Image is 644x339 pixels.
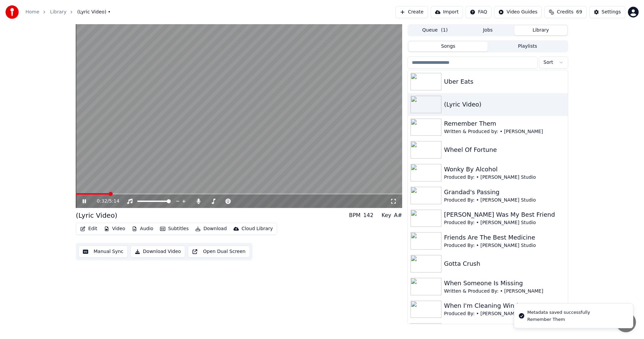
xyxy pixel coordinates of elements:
button: Manual Sync [78,246,128,258]
span: 5:14 [109,198,119,205]
div: [PERSON_NAME] Was My Best Friend [444,210,565,219]
div: 142 [363,211,374,219]
button: Credits69 [544,6,586,18]
button: Download Video [130,246,185,258]
div: A# [394,211,402,219]
div: Wheel Of Fortune [444,145,565,155]
span: Credits [557,9,573,15]
div: Key [381,211,391,219]
span: 0:32 [97,198,107,205]
button: Jobs [462,26,515,35]
span: 69 [576,9,582,15]
button: Video [101,224,128,234]
div: Metadata saved successfully [527,309,590,316]
div: Produced By: • [PERSON_NAME] Studio [444,219,565,226]
button: Download [193,224,229,234]
div: Produced By: • [PERSON_NAME] Studio [444,197,565,204]
div: Produced By: • [PERSON_NAME] Studio [444,242,565,249]
div: Grandad's Passing [444,187,565,197]
div: When I'm Cleaning Windows [444,301,565,310]
div: Cloud Library [241,225,273,232]
div: Written & Produced by: • [PERSON_NAME] [444,128,565,135]
div: Friends Are The Best Medicine [444,233,565,242]
div: Written & Produced By: • [PERSON_NAME] [444,288,565,295]
nav: breadcrumb [25,9,111,15]
button: Import [431,6,463,18]
button: Video Guides [494,6,542,18]
div: Produced By: • [PERSON_NAME] Studio [444,310,565,317]
a: Home [25,9,39,15]
div: Uber Eats [444,77,565,86]
button: Audio [129,224,156,234]
div: Settings [602,9,621,15]
button: Songs [409,42,488,51]
span: Sort [543,59,553,66]
button: Subtitles [157,224,191,234]
button: Open Dual Screen [188,246,250,258]
button: Create [395,6,428,18]
button: Edit [77,224,100,234]
img: youka [5,5,19,19]
span: (Lyric Video) • [77,9,110,15]
div: / [97,198,113,205]
span: ( 1 ) [441,27,448,34]
button: Library [514,26,567,35]
a: Library [50,9,66,15]
div: Remember Them [527,316,590,323]
div: Remember Them [444,119,565,128]
div: When Someone Is Missing [444,279,565,288]
div: Gotta Crush [444,259,565,268]
div: BPM [349,211,360,219]
button: Settings [589,6,625,18]
div: (Lyric Video) [76,211,117,220]
button: Playlists [488,42,567,51]
button: FAQ [466,6,491,18]
div: Produced By: • [PERSON_NAME] Studio [444,174,565,181]
div: Wonky By Alcohol [444,165,565,174]
div: (Lyric Video) [444,100,565,109]
button: Queue [409,26,462,35]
